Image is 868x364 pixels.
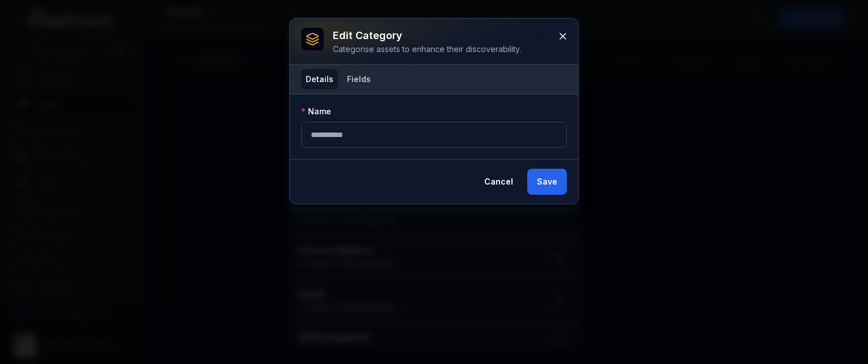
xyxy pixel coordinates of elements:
h3: Edit category [333,28,521,44]
button: Save [527,169,567,195]
button: Cancel [475,169,523,195]
div: Categorise assets to enhance their discoverability. [333,44,521,55]
label: Name [301,106,331,117]
button: Details [301,69,338,89]
button: Fields [342,69,375,89]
